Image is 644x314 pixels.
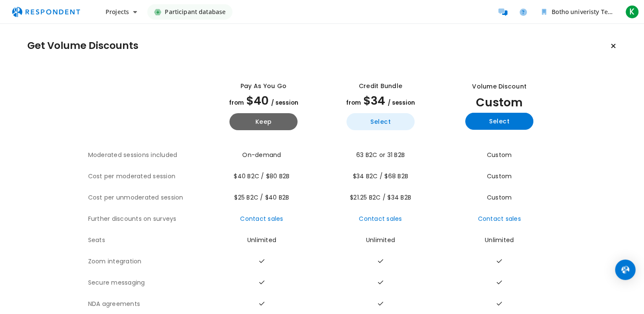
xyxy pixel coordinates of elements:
[247,236,276,244] span: Unlimited
[494,3,511,20] a: Message participants
[271,99,298,107] span: / session
[356,151,405,159] span: 63 B2C or 31 B2B
[88,230,205,251] th: Seats
[515,3,532,20] a: Help and support
[535,4,620,20] button: Botho univeristy Team
[487,151,512,159] span: Custom
[234,193,289,202] span: $25 B2C / $40 B2B
[242,151,281,159] span: On-demand
[552,8,617,16] span: Botho univeristy Team
[487,172,512,180] span: Custom
[624,4,641,20] button: K
[487,193,512,202] span: Custom
[625,5,639,19] span: K
[476,94,523,110] span: Custom
[88,208,205,230] th: Further discounts on surveys
[88,145,205,166] th: Moderated sessions included
[615,260,635,280] div: Open Intercom Messenger
[359,82,402,91] div: Credit Bundle
[485,236,514,244] span: Unlimited
[99,4,144,20] button: Projects
[88,251,205,272] th: Zoom integration
[240,214,283,223] a: Contact sales
[234,172,289,180] span: $40 B2C / $80 B2B
[147,4,232,20] a: Participant database
[465,113,533,130] button: Select yearly custom_static plan
[165,4,226,20] span: Participant database
[364,93,385,108] span: $34
[88,166,205,187] th: Cost per moderated session
[229,99,244,107] span: from
[106,8,129,16] span: Projects
[346,113,415,130] button: Select yearly basic plan
[350,193,411,202] span: $21.25 B2C / $34 B2B
[366,236,395,244] span: Unlimited
[359,214,402,223] a: Contact sales
[229,113,298,130] button: Keep current yearly payg plan
[472,82,527,91] div: Volume Discount
[388,99,415,107] span: / session
[27,40,138,52] h1: Get Volume Discounts
[88,187,205,208] th: Cost per unmoderated session
[240,82,286,91] div: Pay as you go
[478,214,521,223] a: Contact sales
[88,272,205,294] th: Secure messaging
[353,172,408,180] span: $34 B2C / $68 B2B
[7,4,85,20] img: respondent-logo.png
[246,93,269,108] span: $40
[346,99,361,107] span: from
[605,37,622,54] button: Keep current plan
